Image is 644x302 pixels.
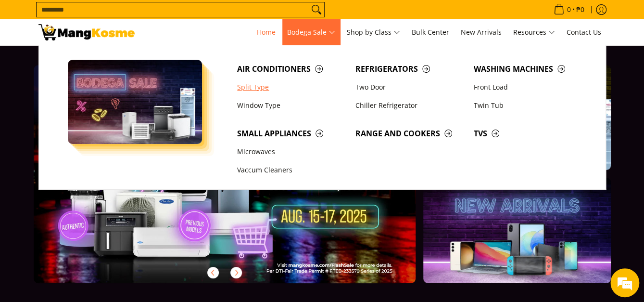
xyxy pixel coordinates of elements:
a: TVs [469,124,587,143]
span: Resources [513,26,555,39]
a: Bulk Center [407,19,454,45]
button: Next [226,262,247,283]
span: • [551,4,587,15]
a: Window Type [232,96,351,115]
a: Air Conditioners [232,60,351,78]
a: Front Load [469,78,587,96]
span: Bulk Center [412,27,449,37]
span: Washing Machines [474,63,582,75]
a: Home [252,19,280,45]
a: Range and Cookers [351,124,469,143]
span: Air Conditioners [237,63,346,75]
a: Split Type [232,78,351,96]
a: Microwaves [232,143,351,161]
a: Small Appliances [232,124,351,143]
span: Shop by Class [347,26,400,39]
a: Resources [508,19,560,45]
img: Bodega Sale [68,60,202,144]
a: Shop by Class [342,19,405,45]
button: Search [309,2,324,17]
button: Previous [202,262,224,283]
a: Chiller Refrigerator [351,96,469,115]
a: Contact Us [562,19,606,45]
img: Mang Kosme: Your Home Appliances Warehouse Sale Partner! [38,24,135,40]
span: Refrigerators [355,63,464,75]
span: Range and Cookers [355,128,464,140]
a: More [34,65,447,299]
a: Twin Tub [469,96,587,115]
a: Two Door [351,78,469,96]
span: 0 [566,6,572,13]
span: ₱0 [575,6,586,13]
nav: Main Menu [144,19,606,45]
span: Small Appliances [237,128,346,140]
a: Vaccum Cleaners [232,161,351,180]
span: Contact Us [567,27,601,37]
span: New Arrivals [461,27,502,37]
a: Bodega Sale [282,19,340,45]
a: Refrigerators [351,60,469,78]
span: Home [257,27,276,37]
span: Bodega Sale [287,26,335,39]
span: TVs [474,128,582,140]
a: Washing Machines [469,60,587,78]
a: New Arrivals [456,19,506,45]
